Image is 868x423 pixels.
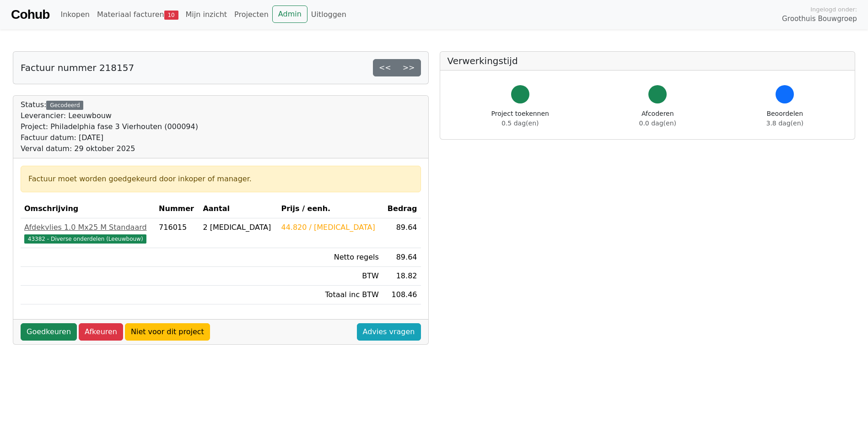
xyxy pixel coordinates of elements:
[24,234,146,244] span: 43382 - Diverse onderdelen (Leeuwbouw)
[307,5,350,24] a: Uitloggen
[277,248,382,267] td: Netto regels
[21,132,198,143] div: Factuur datum: [DATE]
[281,222,378,233] div: 44.820 / [MEDICAL_DATA]
[21,200,155,218] th: Omschrijving
[24,222,151,244] a: Afdekvlies 1.0 Mx25 M Standaard43382 - Diverse onderdelen (Leeuwbouw)
[383,248,421,267] td: 89.64
[57,5,93,24] a: Inkopen
[277,200,382,218] th: Prijs / eenh.
[501,119,539,127] span: 0.5 dag(en)
[21,323,77,341] a: Goedkeuren
[277,286,382,304] td: Totaal inc BTW
[231,5,272,24] a: Projecten
[277,267,382,286] td: BTW
[21,110,198,121] div: Leverancier: Leeuwbouw
[21,121,198,132] div: Project: Philadelphia fase 3 Vierhouten (000094)
[28,174,413,184] div: Factuur moet worden goedgekeurd door inkoper of manager.
[383,200,421,218] th: Bedrag
[125,323,210,341] a: Niet voor dit project
[155,218,199,248] td: 716015
[93,5,182,24] a: Materiaal facturen10
[810,5,857,14] span: Ingelogd onder:
[447,55,848,66] h5: Verwerkingstijd
[766,119,803,127] span: 3.8 dag(en)
[11,4,49,26] a: Cohub
[383,286,421,304] td: 108.46
[182,5,231,24] a: Mijn inzicht
[21,143,198,154] div: Verval datum: 29 oktober 2025
[383,218,421,248] td: 89.64
[21,99,198,154] div: Status:
[373,59,397,76] a: <<
[46,101,83,110] div: Gecodeerd
[21,62,134,73] h5: Factuur nummer 218157
[24,222,151,233] div: Afdekvlies 1.0 Mx25 M Standaard
[491,109,549,128] div: Project toekennen
[766,109,803,128] div: Beoordelen
[164,11,178,20] span: 10
[79,323,123,341] a: Afkeuren
[397,59,421,76] a: >>
[383,267,421,286] td: 18.82
[272,5,307,23] a: Admin
[782,14,857,24] span: Groothuis Bouwgroep
[155,200,199,218] th: Nummer
[203,222,274,233] div: 2 [MEDICAL_DATA]
[639,119,676,127] span: 0.0 dag(en)
[357,323,421,341] a: Advies vragen
[639,109,676,128] div: Afcoderen
[199,200,277,218] th: Aantal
